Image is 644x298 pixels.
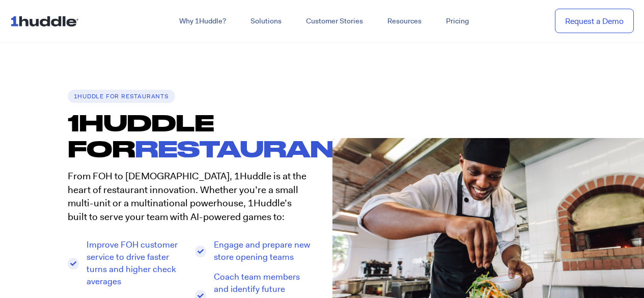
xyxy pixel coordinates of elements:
a: Request a Demo [555,9,634,34]
h1: 1HUDDLE FOR [68,110,322,162]
a: Pricing [434,12,481,31]
span: Engage and prepare new store opening teams [211,239,312,263]
a: Customer Stories [294,12,375,31]
img: ... [10,11,83,31]
span: Improve FOH customer service to drive faster turns and higher check averages [84,239,185,287]
a: Resources [375,12,434,31]
a: Why 1Huddle? [167,12,238,31]
a: Solutions [238,12,294,31]
p: From FOH to [DEMOGRAPHIC_DATA], 1Huddle is at the heart of restaurant innovation. Whether you’re ... [68,170,312,224]
span: Restaurants. [135,135,385,161]
h6: 1Huddle for Restaurants [68,90,175,103]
